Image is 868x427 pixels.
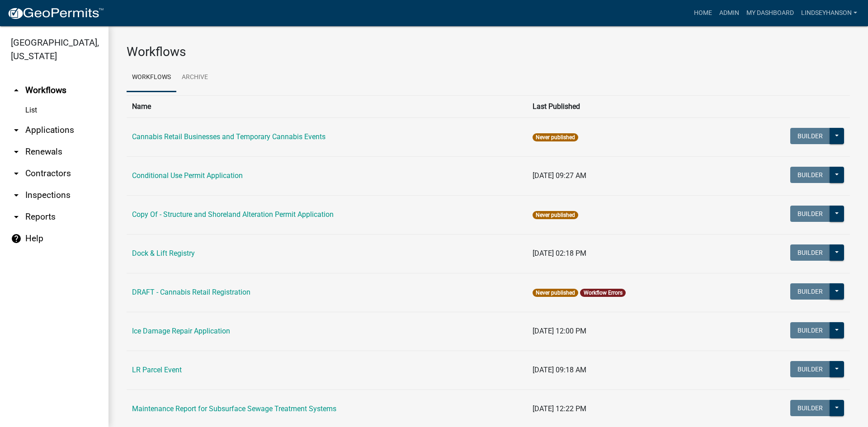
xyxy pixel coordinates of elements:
a: Lindseyhanson [797,5,861,22]
a: Maintenance Report for Subsurface Sewage Treatment Systems [132,404,336,413]
span: [DATE] 09:27 AM [533,171,586,180]
button: Builder [790,400,830,416]
a: Home [690,5,716,22]
th: Name [127,95,527,117]
a: Ice Damage Repair Application [132,327,230,335]
button: Builder [790,244,830,261]
i: arrow_drop_down [11,168,22,179]
a: Workflows [127,63,176,92]
i: arrow_drop_down [11,125,22,136]
i: arrow_drop_down [11,211,22,222]
button: Builder [790,322,830,338]
a: Workflow Errors [584,290,623,296]
a: Admin [716,5,743,22]
i: help [11,233,22,244]
button: Builder [790,128,830,144]
span: Never published [533,211,578,219]
button: Builder [790,167,830,183]
button: Builder [790,361,830,377]
a: LR Parcel Event [132,366,182,374]
a: Conditional Use Permit Application [132,171,243,180]
span: Never published [533,289,578,297]
span: [DATE] 12:22 PM [533,404,586,413]
button: Builder [790,283,830,300]
h3: Workflows [127,44,850,60]
span: [DATE] 09:18 AM [533,366,586,374]
i: arrow_drop_up [11,85,22,96]
a: Archive [176,63,213,92]
a: Copy Of - Structure and Shoreland Alteration Permit Application [132,210,334,219]
i: arrow_drop_down [11,146,22,157]
a: Cannabis Retail Businesses and Temporary Cannabis Events [132,132,325,141]
span: [DATE] 02:18 PM [533,249,586,258]
th: Last Published [527,95,731,117]
i: arrow_drop_down [11,190,22,201]
span: [DATE] 12:00 PM [533,327,586,335]
button: Builder [790,206,830,222]
a: DRAFT - Cannabis Retail Registration [132,288,250,296]
a: Dock & Lift Registry [132,249,195,258]
a: My Dashboard [743,5,797,22]
span: Never published [533,133,578,141]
